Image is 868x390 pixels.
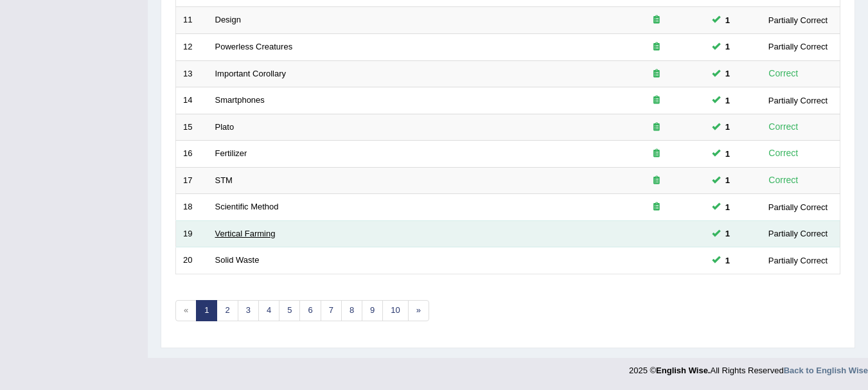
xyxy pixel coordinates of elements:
[176,194,208,221] td: 18
[382,300,408,321] a: 10
[217,300,238,321] a: 2
[176,141,208,168] td: 16
[763,227,833,240] div: Partially Correct
[720,40,735,53] span: You can still take this question
[763,173,804,188] div: Correct
[215,255,260,265] a: Solid Waste
[763,66,804,81] div: Correct
[656,366,710,375] strong: English Wise.
[215,202,279,211] a: Scientific Method
[616,41,698,53] div: Exam occurring question
[629,358,868,377] div: 2025 © All Rights Reserved
[215,175,233,185] a: STM
[763,40,833,53] div: Partially Correct
[763,146,804,161] div: Correct
[176,87,208,114] td: 14
[196,300,217,321] a: 1
[720,147,735,161] span: You can still take this question
[720,200,735,214] span: You can still take this question
[238,300,259,321] a: 3
[720,13,735,27] span: You can still take this question
[763,254,833,267] div: Partially Correct
[215,95,265,105] a: Smartphones
[720,94,735,107] span: You can still take this question
[616,121,698,134] div: Exam occurring question
[720,120,735,134] span: You can still take this question
[616,175,698,187] div: Exam occurring question
[258,300,279,321] a: 4
[176,60,208,87] td: 13
[341,300,362,321] a: 8
[763,94,833,107] div: Partially Correct
[299,300,321,321] a: 6
[616,68,698,80] div: Exam occurring question
[408,300,429,321] a: »
[616,14,698,26] div: Exam occurring question
[763,13,833,27] div: Partially Correct
[176,167,208,194] td: 17
[175,300,197,321] span: «
[215,229,276,238] a: Vertical Farming
[215,122,235,132] a: Plato
[215,15,241,24] a: Design
[176,7,208,34] td: 11
[362,300,383,321] a: 9
[176,33,208,60] td: 12
[720,67,735,80] span: You can still take this question
[784,366,868,375] a: Back to English Wise
[215,148,247,158] a: Fertilizer
[616,94,698,107] div: Exam occurring question
[215,42,293,51] a: Powerless Creatures
[616,201,698,213] div: Exam occurring question
[720,227,735,240] span: You can still take this question
[176,114,208,141] td: 15
[176,247,208,274] td: 20
[763,120,804,134] div: Correct
[176,220,208,247] td: 19
[720,254,735,267] span: You can still take this question
[321,300,342,321] a: 7
[763,200,833,214] div: Partially Correct
[279,300,300,321] a: 5
[720,173,735,187] span: You can still take this question
[616,148,698,160] div: Exam occurring question
[215,69,287,78] a: Important Corollary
